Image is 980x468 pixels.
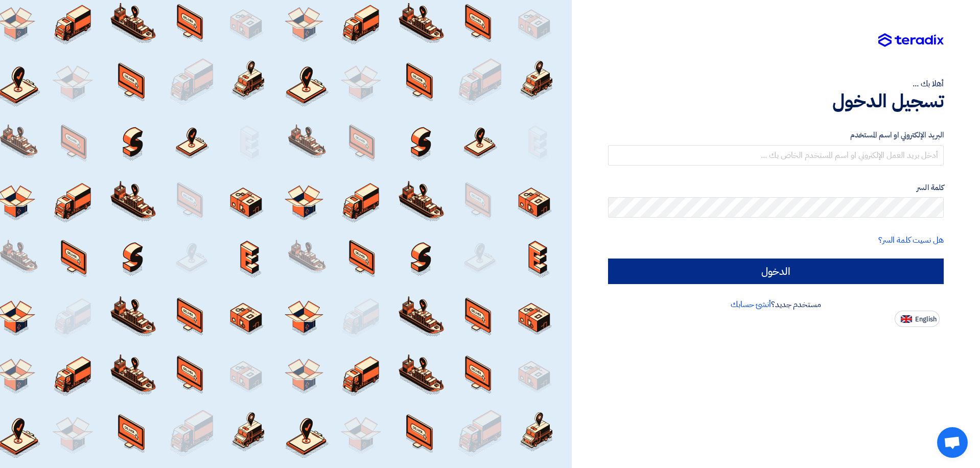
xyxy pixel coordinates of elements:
[608,298,944,311] div: مستخدم جديد؟
[895,311,940,327] button: English
[608,90,944,112] h1: تسجيل الدخول
[731,298,771,311] a: أنشئ حسابك
[608,259,944,284] input: الدخول
[608,129,944,141] label: البريد الإلكتروني او اسم المستخدم
[878,234,944,246] a: هل نسيت كلمة السر؟
[608,182,944,194] label: كلمة السر
[915,316,937,323] span: English
[901,315,912,323] img: en-US.png
[878,33,944,48] img: Teradix logo
[937,427,968,458] div: Open chat
[608,145,944,166] input: أدخل بريد العمل الإلكتروني او اسم المستخدم الخاص بك ...
[608,78,944,90] div: أهلا بك ...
